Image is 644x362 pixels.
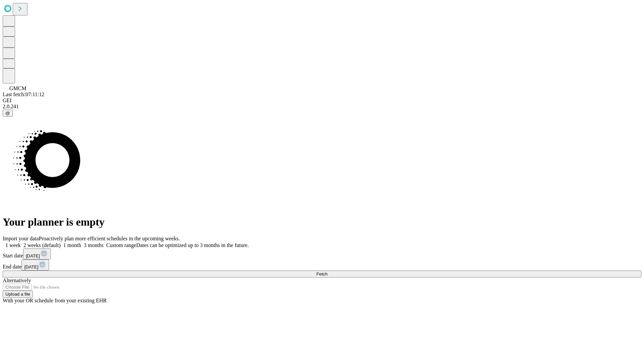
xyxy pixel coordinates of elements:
[3,270,641,278] button: Fetch
[3,104,641,110] div: 2.0.241
[63,242,81,248] span: 1 month
[316,271,327,277] span: Fetch
[5,111,10,116] span: @
[3,98,641,104] div: GEI
[24,264,38,269] span: [DATE]
[23,248,51,259] button: [DATE]
[39,236,180,241] span: Proactively plan more efficient schedules in the upcoming weeks.
[84,242,104,248] span: 3 months
[3,216,641,228] h1: Your planner is empty
[106,242,136,248] span: Custom range
[5,242,21,248] span: 1 week
[23,242,61,248] span: 2 weeks (default)
[136,242,249,248] span: Dates can be optimized up to 3 months in the future.
[3,291,33,298] button: Upload a file
[3,248,641,259] div: Start date
[3,298,107,303] span: With your OR schedule from your existing EHR
[21,259,49,270] button: [DATE]
[9,85,26,91] span: GMCM
[26,253,40,258] span: [DATE]
[3,278,31,283] span: Alternatively
[3,92,44,97] span: Last fetch: 07:11:12
[3,259,641,270] div: End date
[3,110,13,117] button: @
[3,236,39,241] span: Import your data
